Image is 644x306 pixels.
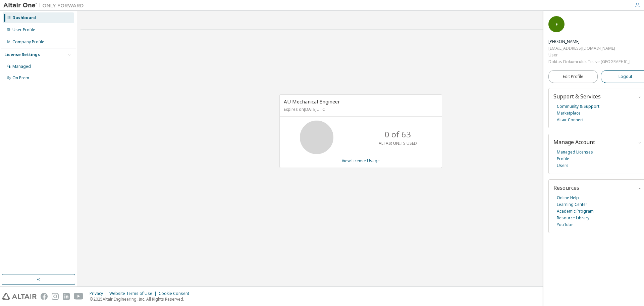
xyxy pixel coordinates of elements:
[548,52,630,58] div: User
[557,156,569,162] a: Profile
[379,140,417,146] p: ALTAIR UNITS USED
[3,2,87,9] img: Altair One
[619,73,632,80] span: Logout
[548,70,598,83] a: Edit Profile
[12,75,29,81] div: On Prem
[90,296,193,302] p: © 2025 Altair Engineering, Inc. All Rights Reserved.
[557,110,581,117] a: Marketplace
[12,39,44,45] div: Company Profile
[553,93,601,100] span: Support & Services
[284,98,340,105] span: AU Mechanical Engineer
[284,106,436,112] p: Expires on [DATE] UTC
[4,52,40,57] div: License Settings
[2,293,37,300] img: altair_logo.svg
[342,158,380,164] a: View License Usage
[41,293,48,300] img: facebook.svg
[555,21,558,27] span: F
[63,293,70,300] img: linkedin.svg
[548,58,630,65] div: Doktas Dokumculuk Tic. ve [GEOGRAPHIC_DATA]. A.S.
[12,15,36,20] div: Dashboard
[557,194,579,201] a: Online Help
[548,38,630,45] div: Fahrettin Aydemir
[557,103,599,110] a: Community & Support
[159,291,193,296] div: Cookie Consent
[548,45,630,52] div: [EMAIL_ADDRESS][DOMAIN_NAME]
[557,208,594,215] a: Academic Program
[12,27,35,33] div: User Profile
[557,215,589,221] a: Resource Library
[553,184,579,191] span: Resources
[557,162,569,169] a: Users
[74,293,84,300] img: youtube.svg
[385,129,411,140] p: 0 of 63
[12,64,31,69] div: Managed
[557,117,584,123] a: Altair Connect
[563,74,583,79] span: Edit Profile
[52,293,59,300] img: instagram.svg
[557,221,574,228] a: YouTube
[553,138,595,146] span: Manage Account
[557,201,587,208] a: Learning Center
[109,291,159,296] div: Website Terms of Use
[90,291,109,296] div: Privacy
[557,149,593,156] a: Managed Licenses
